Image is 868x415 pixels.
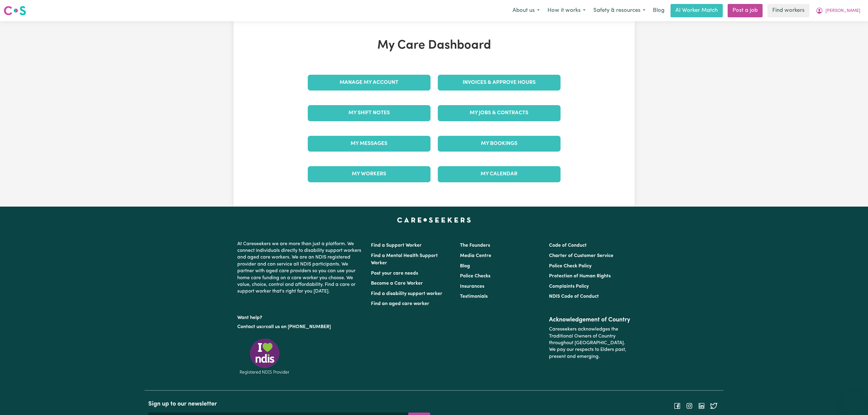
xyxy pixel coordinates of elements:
[237,238,364,297] p: At Careseekers we are more than just a platform. We connect individuals directly to disability su...
[438,105,561,121] a: My Jobs & Contracts
[4,4,26,18] a: Careseekers logo
[460,294,488,299] a: Testimonials
[549,253,613,258] a: Charter of Customer Service
[674,403,681,408] a: Follow Careseekers on Facebook
[549,274,611,279] a: Protection of Human Rights
[671,4,723,17] a: AI Worker Match
[589,4,649,17] button: Safety & resources
[308,166,431,182] a: My Workers
[460,253,491,258] a: Media Centre
[308,136,431,152] a: My Messages
[549,324,631,362] p: Careseekers acknowledges the Traditional Owners of Country throughout [GEOGRAPHIC_DATA]. We pay o...
[397,218,471,222] a: Careseekers home page
[686,403,693,408] a: Follow Careseekers on Instagram
[509,4,544,17] button: About us
[549,264,592,269] a: Police Check Policy
[649,4,668,17] a: Blog
[371,281,423,286] a: Become a Care Worker
[371,253,438,266] a: Find a Mental Health Support Worker
[460,264,470,269] a: Blog
[460,284,484,289] a: Insurances
[549,316,631,324] h2: Acknowledgement of Country
[438,166,561,182] a: My Calendar
[812,4,864,17] button: My Account
[460,274,490,279] a: Police Checks
[549,243,587,248] a: Code of Conduct
[767,4,809,17] a: Find workers
[549,294,599,299] a: NDIS Code of Conduct
[825,8,860,14] span: [PERSON_NAME]
[549,284,589,289] a: Complaints Policy
[308,75,431,91] a: Manage My Account
[237,312,364,321] p: Want help?
[308,105,431,121] a: My Shift Notes
[460,243,490,248] a: The Founders
[4,5,26,16] img: Careseekers logo
[544,4,589,17] button: How it works
[438,136,561,152] a: My Bookings
[438,75,561,91] a: Invoices & Approve Hours
[371,243,422,248] a: Find a Support Worker
[237,321,364,333] p: or
[371,271,418,276] a: Post your care needs
[237,338,292,376] img: Registered NDIS provider
[371,301,429,306] a: Find an aged care worker
[237,324,261,329] a: Contact us
[698,403,705,408] a: Follow Careseekers on LinkedIn
[266,324,331,329] a: call us on [PHONE_NUMBER]
[728,4,763,17] a: Post a job
[148,400,430,408] h2: Sign up to our newsletter
[710,403,717,408] a: Follow Careseekers on Twitter
[371,291,442,296] a: Find a disability support worker
[844,391,863,410] iframe: Button to launch messaging window, conversation in progress
[304,38,564,53] h1: My Care Dashboard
